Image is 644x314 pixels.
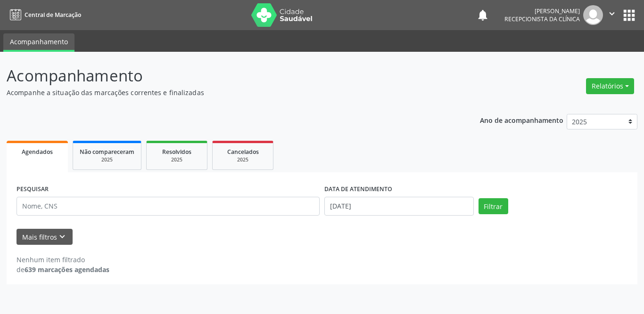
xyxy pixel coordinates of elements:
button: notifications [476,8,489,22]
div: Nenhum item filtrado [17,255,109,265]
label: PESQUISAR [17,182,49,197]
span: Central de Marcação [25,11,81,19]
a: Central de Marcação [7,7,81,23]
button: apps [621,7,637,24]
p: Ano de acompanhamento [480,114,563,126]
button: Relatórios [586,78,634,94]
button: Mais filtroskeyboard_arrow_down [17,229,73,245]
input: Nome, CNS [17,197,320,216]
button:  [603,5,621,25]
span: Resolvidos [162,148,191,156]
p: Acompanhamento [7,64,448,88]
div: 2025 [219,156,266,163]
label: DATA DE ATENDIMENTO [324,182,392,197]
input: Selecione um intervalo [324,197,474,216]
p: Acompanhe a situação das marcações correntes e finalizadas [7,88,448,97]
i: keyboard_arrow_down [57,232,67,242]
span: Não compareceram [80,148,134,156]
i:  [607,8,617,19]
a: Acompanhamento [3,33,74,52]
img: img [583,5,603,25]
div: 2025 [80,156,134,163]
button: Filtrar [479,198,508,214]
span: Agendados [22,148,53,156]
div: de [17,265,109,274]
span: Cancelados [227,148,259,156]
div: 2025 [153,156,200,163]
span: Recepcionista da clínica [504,15,580,23]
strong: 639 marcações agendadas [25,265,109,274]
div: [PERSON_NAME] [504,7,580,15]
